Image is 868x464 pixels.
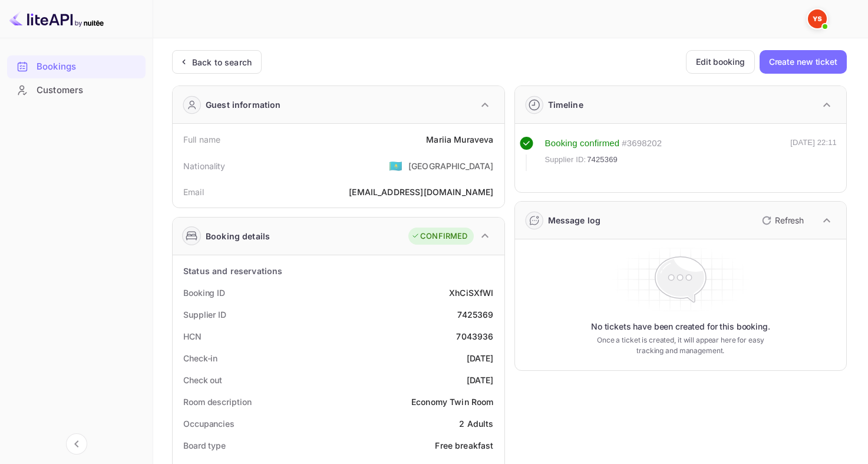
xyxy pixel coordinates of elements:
button: Collapse navigation [66,433,87,455]
div: Message log [548,214,601,226]
button: Refresh [755,211,808,230]
div: Email [183,186,204,198]
div: Bookings [7,55,146,78]
div: Booking confirmed [545,137,620,150]
div: [DATE] [467,374,494,386]
div: Check out [183,374,222,386]
div: [DATE] [467,352,494,364]
div: Customers [7,79,146,102]
div: Occupancies [183,417,235,430]
img: LiteAPI logo [9,9,104,28]
div: Board type [183,439,226,452]
div: Room description [183,396,251,408]
div: Check-in [183,352,217,364]
img: Yandex Support [808,9,827,28]
div: Full name [183,133,220,146]
div: [DATE] 22:11 [790,137,837,171]
div: [EMAIL_ADDRESS][DOMAIN_NAME] [349,186,493,198]
div: Free breakfast [435,439,493,452]
span: United States [389,155,402,176]
div: Economy Twin Room [411,396,494,408]
button: Edit booking [686,50,755,74]
div: Bookings [37,60,140,74]
span: 7425369 [587,154,618,166]
span: Supplier ID: [545,154,586,166]
div: Booking ID [183,287,225,299]
div: Status and reservations [183,265,282,277]
div: Customers [37,84,140,97]
div: HCN [183,330,202,343]
div: 7425369 [457,308,493,321]
div: Supplier ID [183,308,226,321]
div: CONFIRMED [411,231,467,242]
a: Bookings [7,55,146,77]
div: 7043936 [456,330,493,343]
p: Once a ticket is created, it will appear here for easy tracking and management. [592,335,769,356]
div: [GEOGRAPHIC_DATA] [408,160,494,172]
p: No tickets have been created for this booking. [591,321,770,333]
div: # 3698202 [622,137,662,150]
div: Mariia Muraveva [426,133,493,146]
div: Nationality [183,160,226,172]
div: 2 Adults [459,417,493,430]
div: XhCiSXfWI [449,287,493,299]
div: Booking details [206,230,270,242]
div: Guest information [206,98,281,111]
div: Back to search [192,56,252,68]
a: Customers [7,79,146,101]
button: Create new ticket [760,50,847,74]
div: Timeline [548,98,583,111]
p: Refresh [775,214,804,226]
